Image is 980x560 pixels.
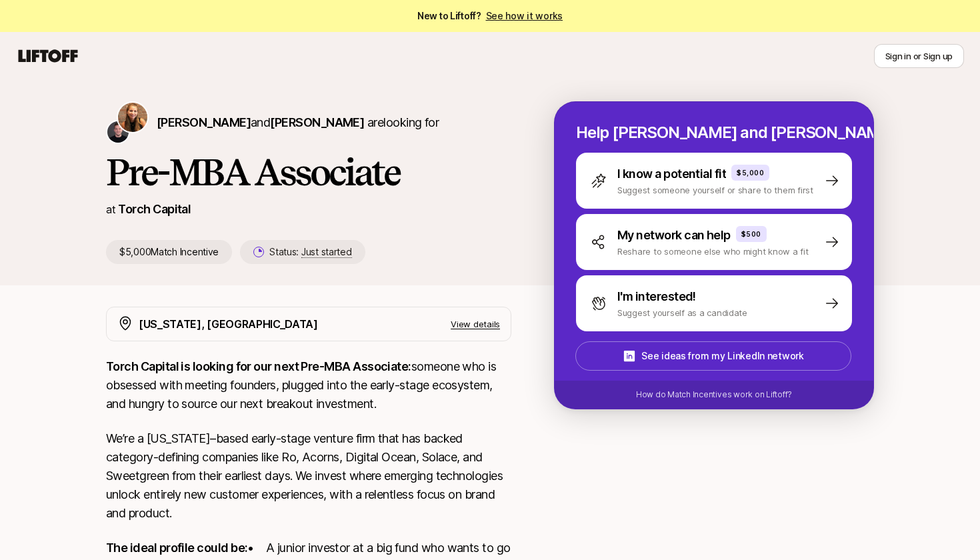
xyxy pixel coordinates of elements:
[107,121,129,143] img: Christopher Harper
[301,246,352,258] span: Just started
[106,429,511,523] p: We’re a [US_STATE]–based early-stage venture firm that has backed category-defining companies lik...
[106,152,511,192] h1: Pre-MBA Associate
[617,306,747,319] p: Suggest yourself as a candidate
[269,244,351,260] p: Status:
[636,389,792,401] p: How do Match Incentives work on Liftoff?
[251,115,364,129] span: and
[641,348,803,364] p: See ideas from my LinkedIn network
[157,115,251,129] span: [PERSON_NAME]
[617,226,731,245] p: My network can help
[118,202,191,216] a: Torch Capital
[737,167,764,178] p: $5,000
[617,287,696,306] p: I'm interested!
[451,317,500,331] p: View details
[417,8,563,24] span: New to Liftoff?
[106,357,511,413] p: someone who is obsessed with meeting founders, plugged into the early-stage ecosystem, and hungry...
[106,240,232,264] p: $5,000 Match Incentive
[118,103,147,132] img: Katie Reiner
[486,10,563,21] a: See how it works
[270,115,364,129] span: [PERSON_NAME]
[741,229,761,239] p: $500
[617,165,726,183] p: I know a potential fit
[575,341,851,371] button: See ideas from my LinkedIn network
[139,315,318,333] p: [US_STATE], [GEOGRAPHIC_DATA]
[106,541,247,555] strong: The ideal profile could be:
[576,123,852,142] p: Help [PERSON_NAME] and [PERSON_NAME] hire
[617,245,809,258] p: Reshare to someone else who might know a fit
[617,183,813,197] p: Suggest someone yourself or share to them first
[874,44,964,68] button: Sign in or Sign up
[157,113,439,132] p: are looking for
[106,201,115,218] p: at
[106,359,411,373] strong: Torch Capital is looking for our next Pre-MBA Associate:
